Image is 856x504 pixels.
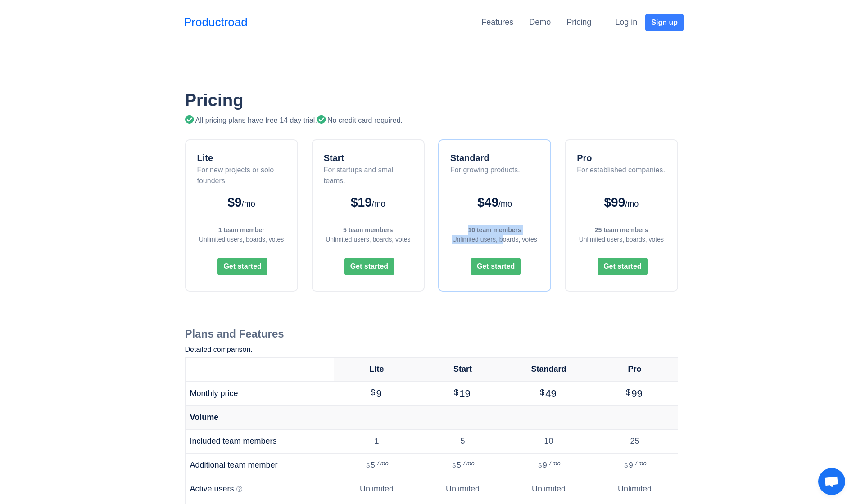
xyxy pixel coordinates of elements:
span: $ [371,388,375,397]
div: $99 [575,193,668,212]
span: /mo [372,199,385,208]
span: $ [624,462,628,469]
button: Get started [598,258,647,275]
div: Unlimited users, boards, votes [448,235,541,244]
a: Pricing [566,18,591,27]
span: 25 [630,436,639,445]
span: Active users [190,484,234,493]
button: Get started [217,258,267,275]
span: 19 [459,388,470,399]
th: Pro [592,357,678,381]
td: Additional team member [185,453,334,477]
div: $9 [195,193,288,212]
div: Unlimited users, boards, votes [195,235,288,244]
strong: 25 team members [595,226,648,234]
span: $ [366,462,370,469]
a: Productroad [184,13,248,31]
div: For startups and small teams. [324,165,415,186]
h2: Plans and Features [185,328,678,341]
p: Detailed comparison. [185,344,678,355]
span: $ [626,388,630,397]
span: 5 [371,461,386,469]
span: /mo [242,199,255,208]
td: Monthly price [185,381,334,405]
span: $ [452,462,456,469]
span: 9 [543,461,558,469]
span: $ [540,388,544,397]
span: 49 [545,388,556,399]
th: Start [420,357,506,381]
span: 9 [376,388,381,399]
td: Included team members [185,429,334,453]
span: Unlimited [446,484,480,493]
span: 5 [457,461,472,469]
span: Unlimited [618,484,652,493]
a: Demo [529,18,551,27]
sup: / mo [377,460,389,467]
th: Standard [506,357,592,381]
button: Log in [609,13,643,31]
span: Unlimited [532,484,566,493]
strong: 5 team members [343,226,393,234]
div: Lite [197,151,288,165]
span: $ [454,388,458,397]
th: Lite [334,357,420,381]
button: Get started [344,258,394,275]
h1: Pricing [185,90,678,111]
span: /mo [625,199,639,208]
div: Pro [577,151,665,165]
div: For new projects or solo founders. [197,165,288,186]
span: 9 [629,461,644,469]
span: Unlimited [360,484,394,493]
sup: / mo [635,460,647,467]
button: Sign up [645,14,684,31]
div: $49 [448,193,541,212]
sup: / mo [463,460,475,467]
span: 5 [460,436,465,445]
span: 99 [631,388,642,399]
strong: 1 team member [218,226,265,234]
button: Get started [471,258,521,275]
a: Features [481,18,513,27]
span: 10 [544,436,553,445]
div: Unlimited users, boards, votes [575,235,668,244]
span: $ [538,462,542,469]
div: Start [324,151,415,165]
div: Standard [450,151,520,165]
a: Open chat [818,468,845,495]
sup: / mo [549,460,561,467]
div: Unlimited users, boards, votes [322,235,415,244]
div: All pricing plans have free 14 day trial. No credit card required. [185,115,678,126]
div: For growing products. [450,165,520,186]
span: 1 [374,436,379,445]
strong: 10 team members [468,226,521,234]
div: For established companies. [577,165,665,186]
td: Volume [185,405,678,429]
div: $19 [322,193,415,212]
span: /mo [498,199,512,208]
